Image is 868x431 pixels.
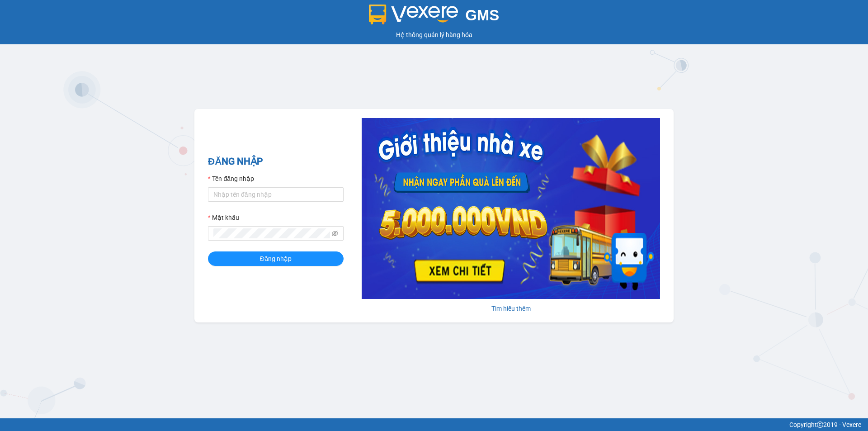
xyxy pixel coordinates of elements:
input: Tên đăng nhập [208,187,344,202]
h2: ĐĂNG NHẬP [208,154,344,169]
span: copyright [817,422,823,428]
label: Mật khẩu [208,213,239,223]
img: logo 2 [369,5,458,24]
label: Tên đăng nhập [208,174,254,184]
img: banner-0 [362,118,660,299]
input: Mật khẩu [213,228,330,238]
a: GMS [369,14,500,21]
div: Tìm hiểu thêm [362,303,660,313]
div: Hệ thống quản lý hàng hóa [2,30,866,40]
span: GMS [465,7,499,24]
span: eye-invisible [332,230,338,237]
button: Đăng nhập [208,251,344,266]
span: Đăng nhập [260,254,292,264]
div: Copyright 2019 - Vexere [7,420,861,430]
